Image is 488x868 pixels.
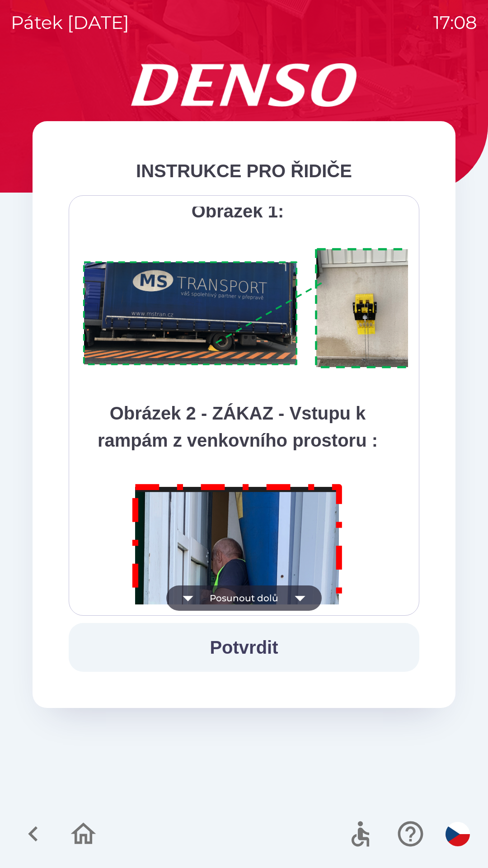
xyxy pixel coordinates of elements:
[69,623,419,672] button: Potvrdit
[33,63,455,107] img: Logo
[80,243,431,374] img: A1ym8hFSA0ukAAAAAElFTkSuQmCC
[433,9,477,36] p: 17:08
[446,822,470,846] img: cs flag
[122,472,353,804] img: M8MNayrTL6gAAAABJRU5ErkJggg==
[69,157,419,184] div: INSTRUKCE PRO ŘIDIČE
[98,403,378,450] strong: Obrázek 2 - ZÁKAZ - Vstupu k rampám z venkovního prostoru :
[166,585,322,611] button: Posunout dolů
[192,201,284,221] strong: Obrázek 1:
[11,9,129,36] p: pátek [DATE]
